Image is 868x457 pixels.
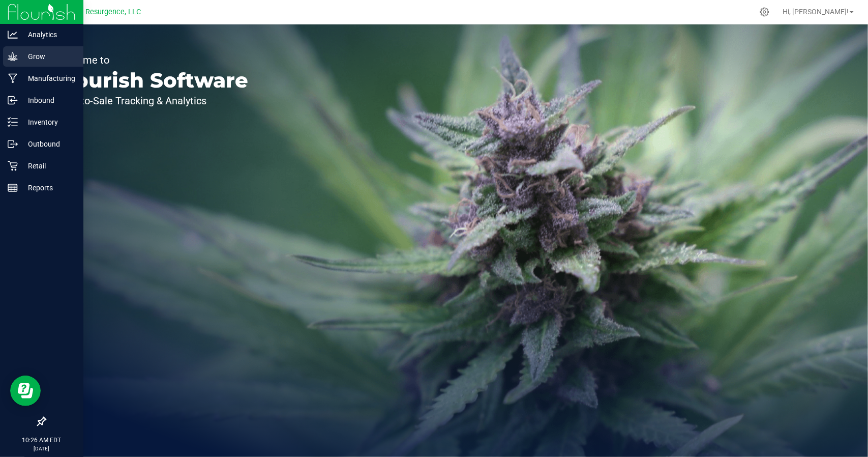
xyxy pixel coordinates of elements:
p: [DATE] [5,445,79,452]
p: Inventory [18,116,79,128]
inline-svg: Analytics [8,30,18,40]
p: Welcome to [55,55,248,65]
inline-svg: Inventory [8,117,18,127]
p: Manufacturing [18,72,79,84]
div: Manage settings [758,7,771,17]
inline-svg: Grow [8,51,18,62]
inline-svg: Outbound [8,139,18,149]
span: Hi, [PERSON_NAME]! [783,8,849,16]
inline-svg: Reports [8,183,18,193]
p: Flourish Software [55,70,248,91]
p: Inbound [18,94,79,106]
inline-svg: Inbound [8,95,18,105]
p: Grow [18,50,79,63]
inline-svg: Manufacturing [8,73,18,83]
p: Analytics [18,28,79,41]
p: Retail [18,160,79,172]
iframe: Resource center [10,376,41,406]
p: 10:26 AM EDT [5,436,79,445]
span: Rural Resurgence, LLC [67,8,141,16]
p: Reports [18,182,79,194]
p: Seed-to-Sale Tracking & Analytics [55,96,248,106]
inline-svg: Retail [8,161,18,171]
p: Outbound [18,138,79,150]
